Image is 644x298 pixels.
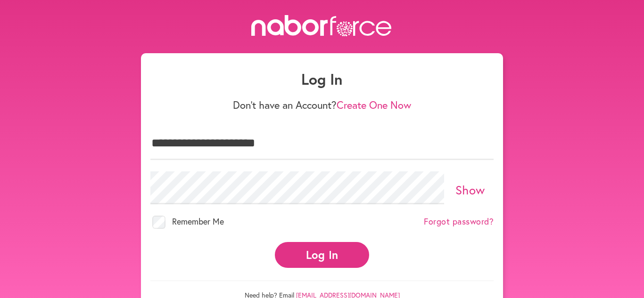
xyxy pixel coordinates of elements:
a: Forgot password? [424,217,494,227]
span: Remember Me [172,216,224,227]
h1: Log In [150,70,494,88]
a: Show [455,182,485,198]
button: Log In [275,242,369,268]
a: Create One Now [337,98,411,112]
p: Don't have an Account? [150,99,494,111]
